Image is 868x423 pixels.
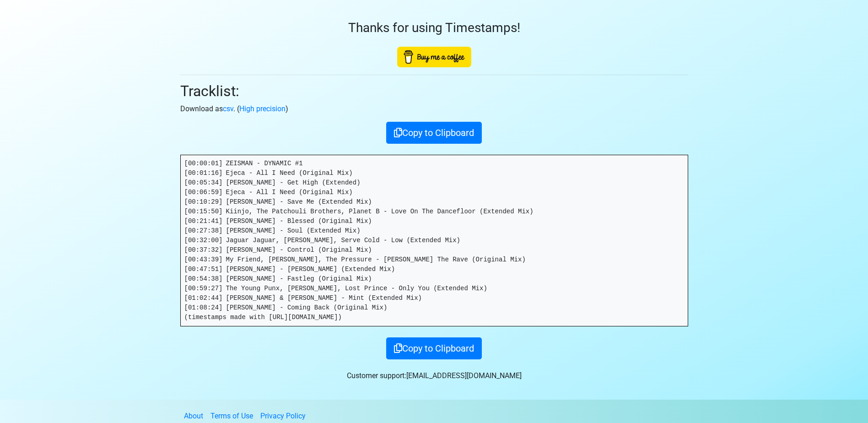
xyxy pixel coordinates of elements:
[184,412,203,420] a: About
[397,47,471,67] img: Buy Me A Coffee
[180,20,688,36] h3: Thanks for using Timestamps!
[260,412,306,420] a: Privacy Policy
[223,104,233,113] a: csv
[180,103,688,114] p: Download as . ( )
[181,155,688,326] pre: [00:00:01] ZEISMAN - DYNAMIC #1 [00:01:16] Ejeca - All I Need (Original Mix) [00:05:34] [PERSON_N...
[239,104,286,113] a: High precision
[180,82,688,100] h2: Tracklist:
[210,412,253,420] a: Terms of Use
[386,337,482,359] button: Copy to Clipboard
[386,122,482,144] button: Copy to Clipboard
